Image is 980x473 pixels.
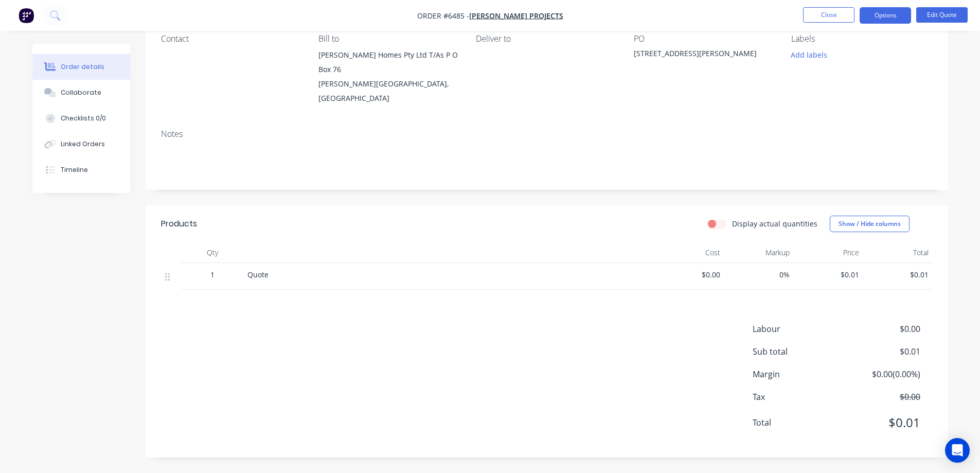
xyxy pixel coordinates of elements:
[61,139,105,149] div: Linked Orders
[844,323,920,335] span: $0.00
[753,416,844,429] span: Total
[786,48,833,62] button: Add labels
[318,77,459,106] div: [PERSON_NAME][GEOGRAPHIC_DATA], [GEOGRAPHIC_DATA]
[32,80,130,106] button: Collaborate
[844,391,920,403] span: $0.00
[634,34,775,44] div: PO
[161,129,933,139] div: Notes
[659,269,720,280] span: $0.00
[19,8,34,23] img: Factory
[32,131,130,157] button: Linked Orders
[732,218,817,229] label: Display actual quantities
[210,269,215,280] span: 1
[161,218,197,230] div: Products
[61,114,106,123] div: Checklists 0/0
[867,269,929,280] span: $0.01
[753,323,844,335] span: Labour
[945,438,970,463] div: Open Intercom Messenger
[634,48,762,62] div: [STREET_ADDRESS][PERSON_NAME]
[32,157,130,183] button: Timeline
[318,48,459,106] div: [PERSON_NAME] Homes Pty Ltd T/As P O Box 76[PERSON_NAME][GEOGRAPHIC_DATA], [GEOGRAPHIC_DATA]
[61,88,101,97] div: Collaborate
[803,7,854,23] button: Close
[791,34,932,44] div: Labels
[844,413,920,432] span: $0.01
[318,34,459,44] div: Bill to
[844,368,920,380] span: $0.00 ( 0.00 %)
[794,242,863,263] div: Price
[469,11,563,21] a: [PERSON_NAME] Projects
[182,242,243,263] div: Qty
[753,345,844,358] span: Sub total
[32,54,130,80] button: Order details
[61,165,88,174] div: Timeline
[32,106,130,131] button: Checklists 0/0
[753,368,844,380] span: Margin
[318,48,459,77] div: [PERSON_NAME] Homes Pty Ltd T/As P O Box 76
[247,270,269,279] span: Quote
[476,34,617,44] div: Deliver to
[753,391,844,403] span: Tax
[61,62,104,72] div: Order details
[417,11,469,21] span: Order #6485 -
[844,345,920,358] span: $0.01
[863,242,933,263] div: Total
[830,216,910,232] button: Show / Hide columns
[916,7,968,23] button: Edit Quote
[724,242,794,263] div: Markup
[728,269,790,280] span: 0%
[860,7,911,24] button: Options
[161,34,302,44] div: Contact
[655,242,724,263] div: Cost
[798,269,859,280] span: $0.01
